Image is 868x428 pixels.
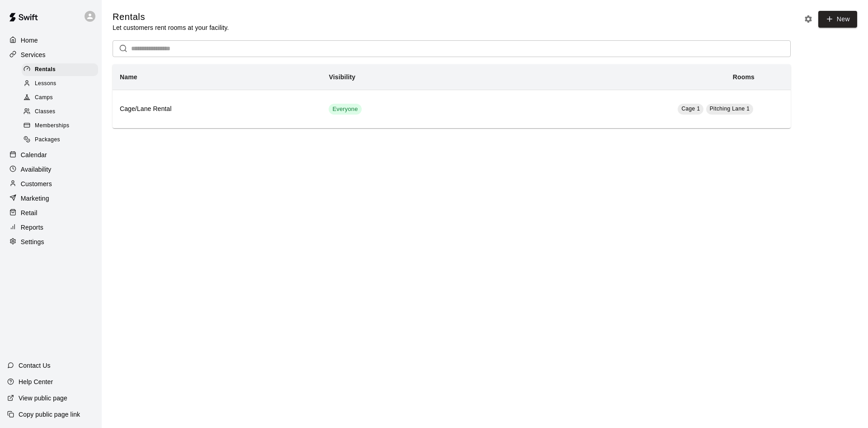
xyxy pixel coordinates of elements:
[21,237,44,246] p: Settings
[19,361,51,370] p: Contact Us
[710,106,750,112] span: Pitching Lane 1
[7,235,94,249] a: Settings
[22,77,98,90] div: Lessons
[329,73,355,81] b: Visibility
[22,120,98,132] div: Memberships
[7,221,94,234] a: Reports
[35,107,55,116] span: Classes
[818,11,857,28] a: New
[681,106,700,112] span: Cage 1
[7,48,94,62] a: Services
[35,135,60,144] span: Packages
[7,192,94,205] a: Marketing
[22,133,102,147] a: Packages
[22,63,98,76] div: Rentals
[19,377,53,386] p: Help Center
[21,50,46,59] p: Services
[7,34,94,47] a: Home
[21,179,52,188] p: Customers
[35,93,53,102] span: Camps
[35,65,56,74] span: Rentals
[113,64,791,128] table: simple table
[113,23,229,32] p: Let customers rent rooms at your facility.
[733,73,755,81] b: Rooms
[22,134,98,146] div: Packages
[21,208,38,217] p: Retail
[120,104,314,114] h6: Cage/Lane Rental
[19,394,67,403] p: View public page
[22,91,102,105] a: Camps
[22,63,102,77] a: Rentals
[21,36,38,45] p: Home
[7,177,94,191] a: Customers
[113,11,229,23] h5: Rentals
[7,206,94,220] a: Retail
[22,91,98,104] div: Camps
[19,410,80,419] p: Copy public page link
[22,106,98,118] div: Classes
[22,77,102,91] a: Lessons
[329,105,361,114] span: Everyone
[35,79,57,88] span: Lessons
[329,104,361,115] div: This service is visible to all of your customers
[22,119,102,133] a: Memberships
[7,163,94,176] a: Availability
[35,121,69,130] span: Memberships
[21,223,43,232] p: Reports
[22,105,102,119] a: Classes
[7,148,94,162] a: Calendar
[120,73,137,81] b: Name
[21,150,47,159] p: Calendar
[21,165,52,174] p: Availability
[21,194,49,203] p: Marketing
[802,12,815,26] button: Rental settings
